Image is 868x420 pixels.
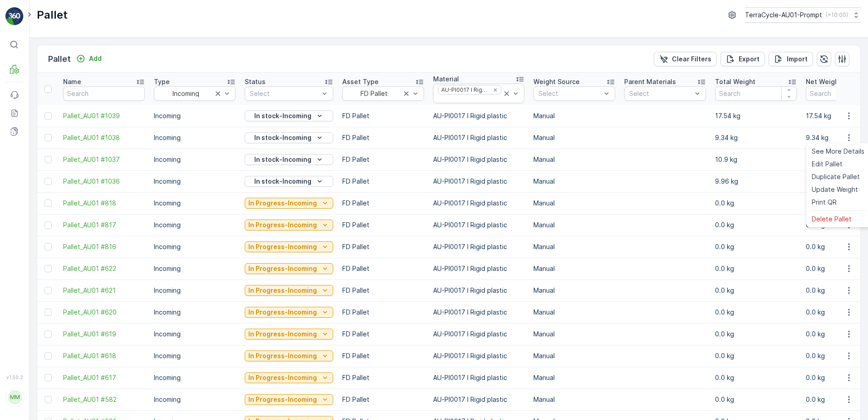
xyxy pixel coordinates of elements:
p: Manual [533,264,615,273]
button: TerraCycle-AU01-Prompt(+10:00) [745,7,861,23]
p: AU-PI0017 I Rigid plastic [433,330,524,339]
p: In stock-Incoming [254,111,311,120]
div: Toggle Row Selected [44,352,52,360]
a: Pallet_AU01 #582 [63,395,145,404]
a: Pallet_AU01 #816 [63,242,145,251]
div: Toggle Row Selected [44,287,52,294]
span: Pallet_AU01 #1036 [63,177,145,186]
span: Pallet_AU01 #817 [63,220,145,230]
p: 9.96 kg [715,177,797,186]
button: In stock-Incoming [245,132,333,143]
p: FD Pallet [342,395,424,404]
div: Toggle Row Selected [44,396,52,403]
p: 0.0 kg [715,286,797,295]
a: Pallet_AU01 #621 [63,286,145,295]
p: In Progress-Incoming [248,308,317,317]
p: Incoming [154,155,236,164]
div: Toggle Row Selected [44,112,52,120]
a: Pallet_AU01 #1037 [63,155,145,164]
a: Pallet_AU01 #818 [63,199,145,208]
button: In Progress-Incoming [245,220,333,230]
p: Manual [533,177,615,186]
span: Pallet_AU01 #617 [63,373,145,382]
span: Pallet_AU01 #622 [63,264,145,273]
p: Name [63,77,81,86]
button: In Progress-Incoming [245,285,333,296]
p: AU-PI0017 I Rigid plastic [433,133,524,142]
p: Manual [533,351,615,360]
p: Incoming [154,373,236,382]
p: In Progress-Incoming [248,220,317,230]
p: In stock-Incoming [254,155,311,164]
p: ( +10:00 ) [826,11,848,19]
div: AU-PI0017 I Rigid plastic [439,85,489,94]
a: See More Details [808,145,868,158]
p: AU-PI0017 I Rigid plastic [433,373,524,382]
p: In Progress-Incoming [248,242,317,251]
button: MM [5,382,24,413]
p: AU-PI0017 I Rigid plastic [433,111,524,120]
p: Incoming [154,395,236,404]
p: AU-PI0017 I Rigid plastic [433,155,524,164]
p: AU-PI0017 I Rigid plastic [433,308,524,317]
p: FD Pallet [342,242,424,251]
span: Print QR [812,198,837,207]
p: Manual [533,111,615,120]
p: 0.0 kg [715,220,797,230]
span: Pallet_AU01 #1038 [63,133,145,142]
p: Incoming [154,351,236,360]
p: In stock-Incoming [254,177,311,186]
p: 0.0 kg [715,395,797,404]
button: In Progress-Incoming [245,263,333,274]
p: Type [154,77,170,86]
p: AU-PI0017 I Rigid plastic [433,242,524,251]
a: Pallet_AU01 #1039 [63,111,145,120]
p: In Progress-Incoming [248,373,317,382]
button: In Progress-Incoming [245,372,333,383]
div: MM [8,390,22,405]
p: Weight Source [533,77,580,86]
span: See More Details [812,147,864,156]
p: FD Pallet [342,199,424,208]
p: 0.0 kg [715,351,797,360]
button: Add [73,53,105,64]
p: FD Pallet [342,111,424,120]
button: Import [769,52,813,66]
a: Edit Pallet [808,158,868,170]
p: 10.9 kg [715,155,797,164]
p: AU-PI0017 I Rigid plastic [433,220,524,230]
p: 0.0 kg [715,264,797,273]
p: Manual [533,220,615,230]
button: Export [720,52,765,66]
span: Pallet_AU01 #620 [63,308,145,317]
p: Parent Materials [624,77,676,86]
p: Incoming [154,330,236,339]
p: Incoming [154,308,236,317]
span: Update Weight [812,185,858,194]
p: Clear Filters [672,55,711,64]
p: AU-PI0017 I Rigid plastic [433,286,524,295]
p: Manual [533,242,615,251]
p: In Progress-Incoming [248,264,317,273]
p: Manual [533,308,615,317]
p: TerraCycle-AU01-Prompt [745,10,822,20]
p: FD Pallet [342,264,424,273]
p: 0.0 kg [715,199,797,208]
p: 0.0 kg [715,242,797,251]
p: Manual [533,155,615,164]
p: In Progress-Incoming [248,330,317,339]
button: In stock-Incoming [245,110,333,121]
p: AU-PI0017 I Rigid plastic [433,395,524,404]
span: Duplicate Pallet [812,172,860,181]
p: Incoming [154,111,236,120]
span: Delete Pallet [812,215,852,224]
p: FD Pallet [342,177,424,186]
a: Duplicate Pallet [808,170,868,183]
p: In Progress-Incoming [248,286,317,295]
a: Pallet_AU01 #619 [63,330,145,339]
p: FD Pallet [342,308,424,317]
